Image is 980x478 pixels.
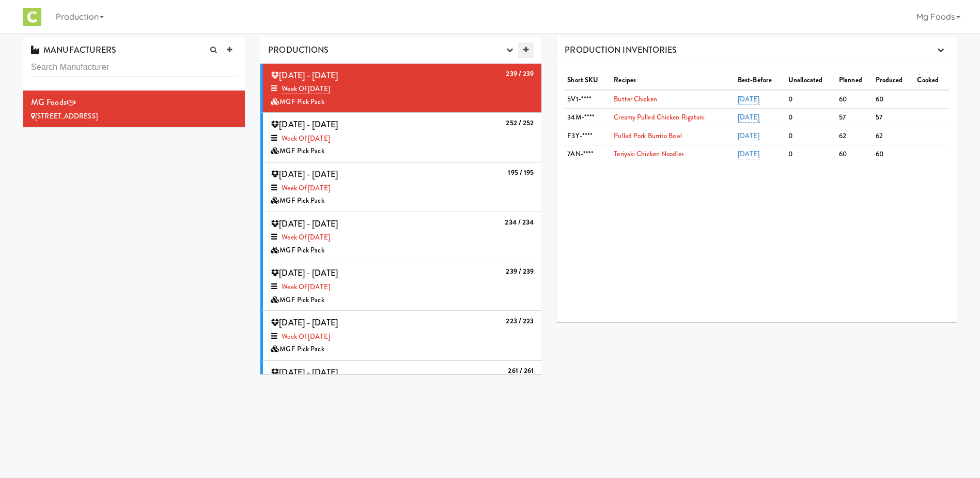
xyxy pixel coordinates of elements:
[508,168,534,177] b: 195 / 195
[836,90,873,109] td: 60
[786,127,836,145] td: 0
[873,71,915,90] th: Produced
[836,127,873,145] td: 62
[35,111,98,121] span: [STREET_ADDRESS]
[282,232,330,242] a: Week of [DATE]
[260,261,541,311] li: 239 / 239 [DATE] - [DATE]Week of [DATE]MGF Pick Pack
[271,69,338,81] span: [DATE] - [DATE]
[505,217,534,227] b: 234 / 234
[506,316,534,326] b: 223 / 223
[271,195,534,207] div: MGF Pick Pack
[836,109,873,127] td: 57
[282,332,330,341] a: Week of [DATE]
[271,317,338,328] span: [DATE] - [DATE]
[738,149,760,159] a: [DATE]
[565,71,611,90] th: Short SKU
[268,44,329,56] span: PRODUCTIONS
[565,109,949,127] tr: 34M-****Creamy Pulled Chicken Rigatoni[DATE]05757
[873,145,915,163] td: 60
[565,127,949,145] tr: F3Y-****Pulled Pork Burrito Bowl[DATE]06262
[271,294,534,307] div: MGF Pick Pack
[508,366,534,376] b: 261 / 261
[786,145,836,163] td: 0
[271,244,534,257] div: MGF Pick Pack
[735,71,786,90] th: Best-Before
[260,64,541,113] li: 239 / 239 [DATE] - [DATE]Week of [DATE]MGF Pick Pack
[786,109,836,127] td: 0
[271,366,338,378] span: [DATE] - [DATE]
[611,71,735,90] th: Recipes
[282,282,330,292] a: Week of [DATE]
[873,127,915,145] td: 62
[873,90,915,109] td: 60
[271,118,338,130] span: [DATE] - [DATE]
[506,266,534,276] b: 239 / 239
[260,113,541,162] li: 252 / 252 [DATE] - [DATE]Week of [DATE]MGF Pick Pack
[31,44,116,56] span: MANUFACTURERS
[614,149,683,159] a: Teriyaki Chicken Noodles
[282,183,330,193] a: Week of [DATE]
[271,267,338,279] span: [DATE] - [DATE]
[565,145,949,163] tr: 7AN-****Teriyaki Chicken Noodles[DATE]06060
[260,311,541,361] li: 223 / 223 [DATE] - [DATE]Week of [DATE]MGF Pick Pack
[614,112,705,122] a: Creamy Pulled Chicken Rigatoni
[565,90,949,109] tr: 5V1-****Butter Chicken[DATE]06060
[260,361,541,410] li: 261 / 261 [DATE] - [DATE]Week of [DATE]MGF Pick Pack
[23,8,41,26] img: Micromart
[786,71,836,90] th: Unallocated
[271,218,338,230] span: [DATE] - [DATE]
[31,58,237,77] input: Search Manufacturer
[873,109,915,127] td: 57
[282,84,330,94] a: Week of [DATE]
[614,94,657,104] a: Butter Chicken
[565,44,677,56] span: PRODUCTION INVENTORIES
[282,133,330,143] a: Week of [DATE]
[23,91,245,127] li: MG Foods[STREET_ADDRESS]
[836,71,873,90] th: Planned
[614,131,681,141] a: Pulled Pork Burrito Bowl
[271,145,534,158] div: MGF Pick Pack
[506,118,534,128] b: 252 / 252
[260,212,541,262] li: 234 / 234 [DATE] - [DATE]Week of [DATE]MGF Pick Pack
[738,112,760,123] a: [DATE]
[738,131,760,141] a: [DATE]
[914,71,949,90] th: Cooked
[786,90,836,109] td: 0
[271,343,534,356] div: MGF Pick Pack
[271,168,338,180] span: [DATE] - [DATE]
[31,96,67,108] span: MG Foods
[738,94,760,104] a: [DATE]
[836,145,873,163] td: 60
[506,69,534,79] b: 239 / 239
[271,96,534,109] div: MGF Pick Pack
[260,162,541,212] li: 195 / 195 [DATE] - [DATE]Week of [DATE]MGF Pick Pack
